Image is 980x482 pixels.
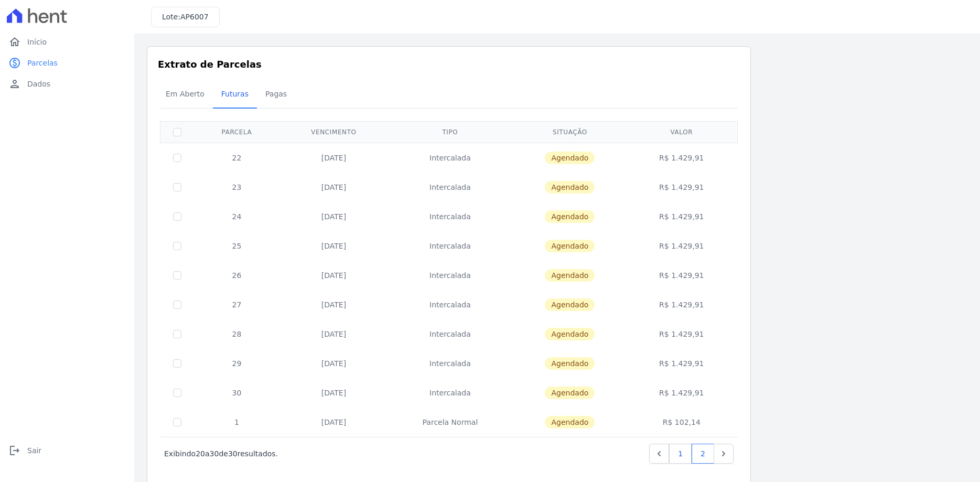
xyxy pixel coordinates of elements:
[228,449,238,458] span: 30
[180,13,209,21] span: AP6007
[628,408,736,437] td: R$ 102,14
[545,210,595,223] span: Agendado
[279,202,388,231] td: [DATE]
[388,349,512,378] td: Intercalada
[194,143,279,173] td: 22
[194,408,279,437] td: 1
[215,83,255,104] span: Futuras
[692,444,714,464] a: 2
[8,36,21,48] i: home
[279,319,388,349] td: [DATE]
[628,290,736,319] td: R$ 1.429,91
[545,269,595,282] span: Agendado
[545,240,595,252] span: Agendado
[388,319,512,349] td: Intercalada
[279,290,388,319] td: [DATE]
[628,202,736,231] td: R$ 1.429,91
[27,37,47,47] span: Início
[4,31,130,52] a: homeInício
[388,202,512,231] td: Intercalada
[388,143,512,173] td: Intercalada
[628,143,736,173] td: R$ 1.429,91
[194,231,279,261] td: 25
[194,173,279,202] td: 23
[259,83,293,104] span: Pagas
[194,349,279,378] td: 29
[279,173,388,202] td: [DATE]
[8,78,21,90] i: person
[628,173,736,202] td: R$ 1.429,91
[545,328,595,340] span: Agendado
[194,290,279,319] td: 27
[164,448,278,459] p: Exibindo a de resultados.
[545,357,595,370] span: Agendado
[196,449,205,458] span: 20
[545,416,595,429] span: Agendado
[628,231,736,261] td: R$ 1.429,91
[162,12,209,23] h3: Lote:
[27,58,58,68] span: Parcelas
[388,231,512,261] td: Intercalada
[4,440,130,461] a: logoutSair
[8,57,21,69] i: paid
[388,408,512,437] td: Parcela Normal
[628,378,736,408] td: R$ 1.429,91
[194,378,279,408] td: 30
[545,181,595,194] span: Agendado
[279,349,388,378] td: [DATE]
[628,121,736,143] th: Valor
[649,444,669,464] a: Previous
[628,319,736,349] td: R$ 1.429,91
[194,121,279,143] th: Parcela
[669,444,692,464] a: 1
[213,81,257,109] a: Futuras
[8,444,21,457] i: logout
[158,57,740,71] h3: Extrato de Parcelas
[545,387,595,399] span: Agendado
[279,143,388,173] td: [DATE]
[279,261,388,290] td: [DATE]
[545,298,595,311] span: Agendado
[4,73,130,94] a: personDados
[628,349,736,378] td: R$ 1.429,91
[388,173,512,202] td: Intercalada
[279,408,388,437] td: [DATE]
[210,449,219,458] span: 30
[194,202,279,231] td: 24
[388,290,512,319] td: Intercalada
[157,81,213,109] a: Em Aberto
[628,261,736,290] td: R$ 1.429,91
[388,378,512,408] td: Intercalada
[27,445,41,456] span: Sair
[714,444,734,464] a: Next
[257,81,295,109] a: Pagas
[279,121,388,143] th: Vencimento
[279,378,388,408] td: [DATE]
[194,319,279,349] td: 28
[388,121,512,143] th: Tipo
[194,261,279,290] td: 26
[159,83,211,104] span: Em Aberto
[4,52,130,73] a: paidParcelas
[279,231,388,261] td: [DATE]
[545,152,595,164] span: Agendado
[388,261,512,290] td: Intercalada
[27,79,50,89] span: Dados
[512,121,628,143] th: Situação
